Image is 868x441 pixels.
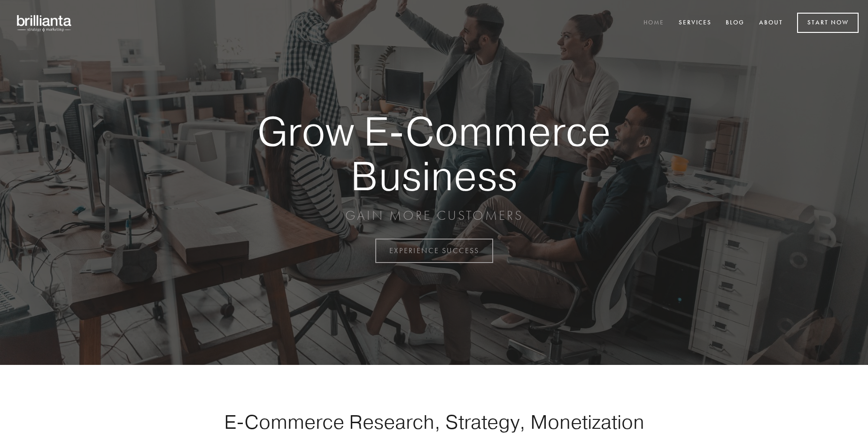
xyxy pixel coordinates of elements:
h1: E-Commerce Research, Strategy, Monetization [194,410,674,433]
a: Home [637,15,670,31]
a: Services [673,15,718,31]
a: Start Now [797,13,859,33]
a: EXPERIENCE SUCCESS [375,239,493,263]
a: Blog [720,15,751,31]
img: brillianta - research, strategy, marketing [9,9,80,37]
strong: Grow E-Commerce Business [225,109,643,198]
p: GAIN MORE CUSTOMERS [225,207,643,224]
a: About [753,15,789,31]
